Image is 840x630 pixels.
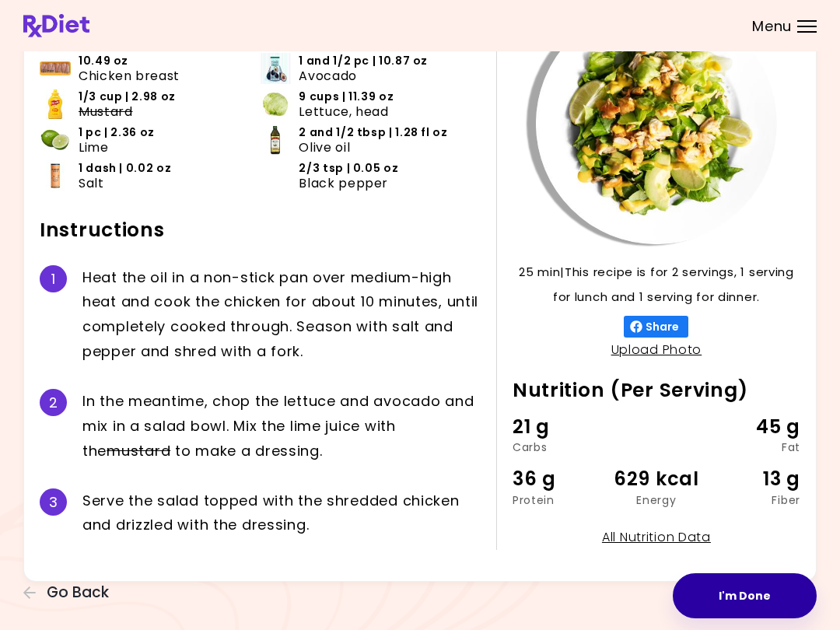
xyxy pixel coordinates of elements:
[79,140,109,155] span: Lime
[513,378,800,403] h2: Nutrition (Per Serving)
[513,464,608,494] div: 36 g
[299,125,447,140] span: 2 and 1/2 tbsp | 1.28 fl oz
[673,573,817,618] button: I'm Done
[513,495,608,506] div: Protein
[299,68,356,83] span: Avocado
[611,341,702,359] a: Upload Photo
[513,412,608,442] div: 21 g
[299,176,388,191] span: Black pepper
[40,218,481,243] h2: Instructions
[79,89,176,104] span: 1/3 cup | 2.98 oz
[602,528,711,546] a: All Nutrition Data
[608,495,704,506] div: Energy
[608,464,704,494] div: 629 kcal
[705,464,800,494] div: 13 g
[705,412,800,442] div: 45 g
[705,495,800,506] div: Fiber
[299,54,428,68] span: 1 and 1/2 pc | 10.87 oz
[299,161,398,176] span: 2/3 tsp | 0.05 oz
[299,89,394,104] span: 9 cups | 11.39 oz
[705,442,800,453] div: Fat
[79,54,128,68] span: 10.49 oz
[40,265,67,292] div: 1
[23,14,89,37] img: RxDiet
[79,161,171,176] span: 1 dash | 0.02 oz
[642,320,682,333] span: Share
[47,584,109,601] span: Go Back
[79,176,104,191] span: Salt
[299,140,350,155] span: Olive oil
[513,260,800,310] p: 25 min | This recipe is for 2 servings, 1 serving for lunch and 1 serving for dinner.
[82,389,481,464] div: In the meantime, chop the lettuce and avocado and mix in a salad bowl. Mix the lime juice with th...
[752,19,792,33] span: Menu
[79,104,132,119] span: Mustard
[299,104,388,119] span: Lettuce, head
[40,389,67,416] div: 2
[107,441,170,460] s: mustard
[513,442,608,453] div: Carbs
[40,488,67,516] div: 3
[79,125,155,140] span: 1 pc | 2.36 oz
[82,488,481,538] div: Serve the salad topped with the shredded chicken and drizzled with the dressing.
[23,584,117,601] button: Go Back
[82,265,481,364] div: Heat the oil in a non-stick pan over medium-high heat and cook the chicken for about 10 minutes, ...
[624,316,688,338] button: Share
[79,68,180,83] span: Chicken breast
